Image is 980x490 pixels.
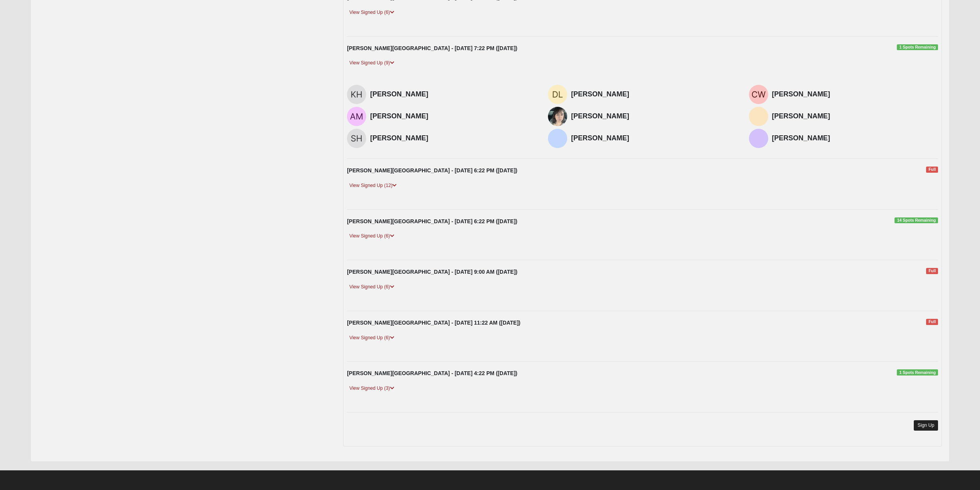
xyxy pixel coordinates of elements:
span: Full [926,167,938,173]
strong: [PERSON_NAME][GEOGRAPHIC_DATA] - [DATE] 6:22 PM ([DATE]) [347,167,517,173]
img: Kristie Hubel [347,85,366,104]
a: Sign Up [914,420,938,431]
a: View Signed Up (6) [347,283,396,291]
span: Full [926,319,938,325]
a: View Signed Up (6) [347,334,396,342]
h4: [PERSON_NAME] [370,134,536,143]
a: View Signed Up (6) [347,232,396,240]
strong: [PERSON_NAME][GEOGRAPHIC_DATA] - [DATE] 4:22 PM ([DATE]) [347,370,517,376]
img: Olivia Berens [548,129,567,148]
strong: [PERSON_NAME][GEOGRAPHIC_DATA] - [DATE] 11:22 AM ([DATE]) [347,320,520,326]
a: View Signed Up (6) [347,8,396,17]
h4: [PERSON_NAME] [571,134,737,143]
span: 14 Spots Remaining [895,217,938,224]
img: Ali Mahaffey [347,107,366,126]
a: View Signed Up (3) [347,384,396,392]
img: Susan Hughes [347,129,366,148]
a: View Signed Up (12) [347,182,399,190]
img: Rachel Joiner [749,107,768,126]
h4: [PERSON_NAME] [370,112,536,121]
span: Full [926,268,938,274]
img: Santy Giraldo [749,129,768,148]
h4: [PERSON_NAME] [772,112,938,121]
a: View Signed Up (9) [347,59,396,67]
strong: [PERSON_NAME][GEOGRAPHIC_DATA] - [DATE] 6:22 PM ([DATE]) [347,218,517,224]
h4: [PERSON_NAME] [571,90,737,99]
strong: [PERSON_NAME][GEOGRAPHIC_DATA] - [DATE] 9:00 AM ([DATE]) [347,269,518,275]
strong: [PERSON_NAME][GEOGRAPHIC_DATA] - [DATE] 7:22 PM ([DATE]) [347,45,517,51]
h4: [PERSON_NAME] [571,112,737,121]
h4: [PERSON_NAME] [370,90,536,99]
h4: [PERSON_NAME] [772,90,938,99]
span: 1 Spots Remaining [897,369,938,375]
h4: [PERSON_NAME] [772,134,938,143]
img: Debbie Lynn [548,85,567,104]
span: 1 Spots Remaining [897,44,938,51]
img: Claudia Wanamaker [749,85,768,104]
img: Renee Balassaitis [548,107,567,126]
